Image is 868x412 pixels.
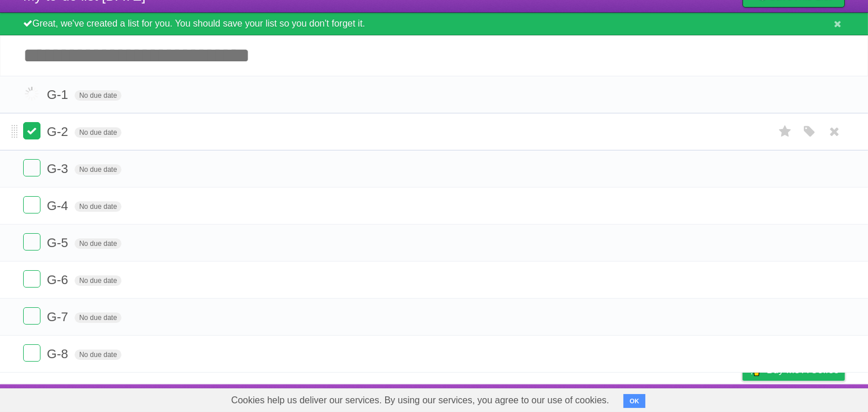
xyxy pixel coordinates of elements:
[23,122,40,139] label: Done
[23,344,40,362] label: Done
[47,161,71,176] span: G-3
[75,312,121,323] span: No due date
[23,307,40,325] label: Done
[23,85,40,102] label: Done
[589,387,613,409] a: About
[47,347,71,361] span: G-8
[47,87,71,102] span: G-1
[623,394,646,408] button: OK
[688,387,714,409] a: Terms
[47,236,71,250] span: G-5
[75,90,121,101] span: No due date
[627,387,674,409] a: Developers
[47,124,71,139] span: G-2
[47,273,71,287] span: G-6
[772,387,845,409] a: Suggest a feature
[75,238,121,249] span: No due date
[75,275,121,286] span: No due date
[23,159,40,176] label: Done
[23,270,40,288] label: Done
[727,387,758,409] a: Privacy
[47,310,71,324] span: G-7
[220,389,621,412] span: Cookies help us deliver our services. By using our services, you agree to our use of cookies.
[23,233,40,251] label: Done
[75,350,121,360] span: No due date
[774,122,796,141] label: Star task
[47,198,71,213] span: G-4
[767,360,839,380] span: Buy me a coffee
[75,164,121,175] span: No due date
[75,201,121,212] span: No due date
[75,127,121,138] span: No due date
[23,196,40,214] label: Done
